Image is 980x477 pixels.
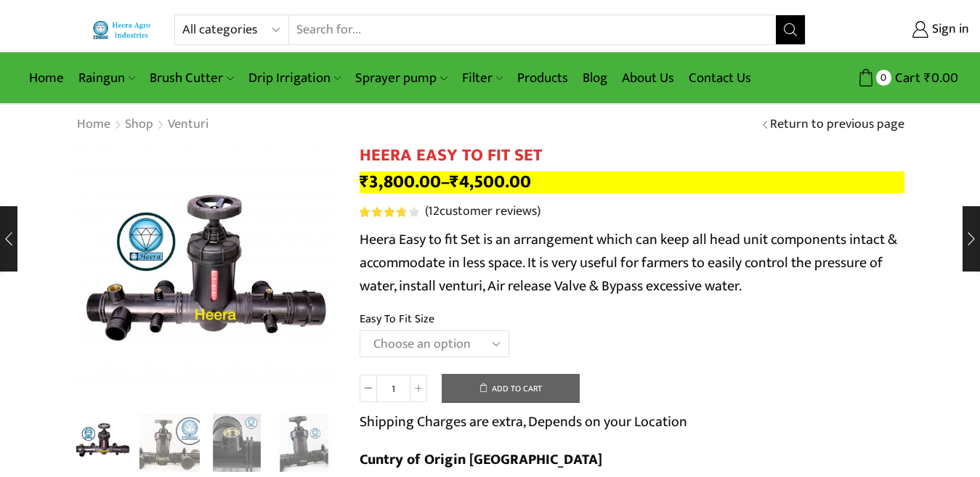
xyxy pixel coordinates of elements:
[360,410,687,433] p: Shipping Charges are extra, Depends on your Location
[348,61,454,95] a: Sprayer pump
[274,414,334,474] a: IMG_1483
[928,20,969,39] span: Sign in
[428,200,440,222] span: 12
[360,447,602,472] b: Cuntry of Origin [GEOGRAPHIC_DATA]
[360,167,369,197] span: ₹
[360,311,434,327] label: Easy To Fit Size
[167,115,209,134] a: Venturi
[360,207,405,217] span: Rated out of 5 based on customer ratings
[76,115,209,134] nav: Breadcrumb
[770,115,904,134] a: Return to previous page
[442,374,580,403] button: Add to cart
[827,17,969,43] a: Sign in
[73,414,133,472] li: 1 / 8
[450,167,531,197] bdi: 4,500.00
[891,68,920,88] span: Cart
[274,414,334,472] li: 4 / 8
[71,61,142,95] a: Raingun
[22,61,71,95] a: Home
[575,61,615,95] a: Blog
[360,167,441,197] bdi: 3,800.00
[776,15,805,44] button: Search button
[360,145,904,166] h1: HEERA EASY TO FIT SET
[924,67,931,89] span: ₹
[76,115,111,134] a: Home
[360,207,421,217] span: 12
[360,207,418,217] div: Rated 3.83 out of 5
[924,67,958,89] bdi: 0.00
[207,414,267,474] a: IMG_1482
[207,414,267,472] li: 3 / 8
[455,61,510,95] a: Filter
[76,145,338,407] div: 1 / 8
[377,375,410,402] input: Product quantity
[73,412,133,472] img: Heera Easy To Fit Set
[142,61,240,95] a: Brush Cutter
[876,70,891,85] span: 0
[510,61,575,95] a: Products
[139,414,200,474] a: IMG_1477
[820,65,958,91] a: 0 Cart ₹0.00
[289,15,776,44] input: Search for...
[681,61,758,95] a: Contact Us
[360,171,904,193] p: –
[139,414,200,472] li: 2 / 8
[360,228,904,298] p: Heera Easy to fit Set is an arrangement which can keep all head unit components intact & accommod...
[241,61,348,95] a: Drip Irrigation
[425,203,540,221] a: (12customer reviews)
[615,61,681,95] a: About Us
[450,167,459,197] span: ₹
[124,115,154,134] a: Shop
